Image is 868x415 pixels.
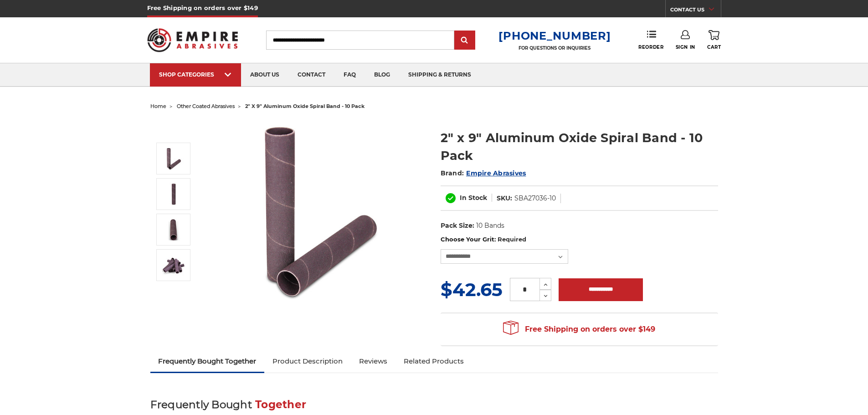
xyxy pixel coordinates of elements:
input: Submit [456,31,474,50]
a: Related Products [395,351,472,371]
a: other coated abrasives [177,103,235,109]
a: faq [334,63,365,87]
a: Reorder [638,30,663,50]
img: 2" x 9" Aluminum Oxide Spiral Bands [162,218,185,241]
dd: SBA27036-10 [514,194,556,203]
dt: Pack Size: [441,221,474,231]
a: contact [288,63,334,87]
a: Cart [707,30,721,50]
span: Sign In [676,44,695,50]
label: Choose Your Grit: [441,235,718,244]
a: Reviews [351,351,395,371]
span: Together [255,398,306,411]
a: about us [241,63,288,87]
span: In Stock [460,194,487,202]
a: Frequently Bought Together [150,351,265,371]
span: 2" x 9" aluminum oxide spiral band - 10 pack [245,103,365,109]
span: Frequently Bought [150,398,252,411]
small: Required [498,236,526,243]
img: 2" x 9" Spiral Bands AOX [162,254,185,277]
a: Product Description [264,351,351,371]
h1: 2" x 9" Aluminum Oxide Spiral Band - 10 Pack [441,129,718,164]
span: $42.65 [441,278,503,301]
span: Cart [707,44,721,50]
img: 2" x 9" Spiral Bands Aluminum Oxide [162,183,185,205]
span: Reorder [638,44,663,50]
img: 2" x 9" AOX Spiral Bands [228,119,411,302]
a: Empire Abrasives [466,169,526,177]
a: [PHONE_NUMBER] [498,29,611,42]
img: Empire Abrasives [147,22,238,58]
p: FOR QUESTIONS OR INQUIRIES [498,45,611,51]
img: 2" x 9" AOX Spiral Bands [162,147,185,170]
dd: 10 Bands [476,221,504,231]
span: Free Shipping on orders over $149 [503,320,655,338]
a: home [150,103,166,109]
div: SHOP CATEGORIES [159,71,232,78]
a: blog [365,63,399,87]
dt: SKU: [497,194,512,203]
a: shipping & returns [399,63,480,87]
span: Brand: [441,169,464,177]
a: CONTACT US [670,5,721,17]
